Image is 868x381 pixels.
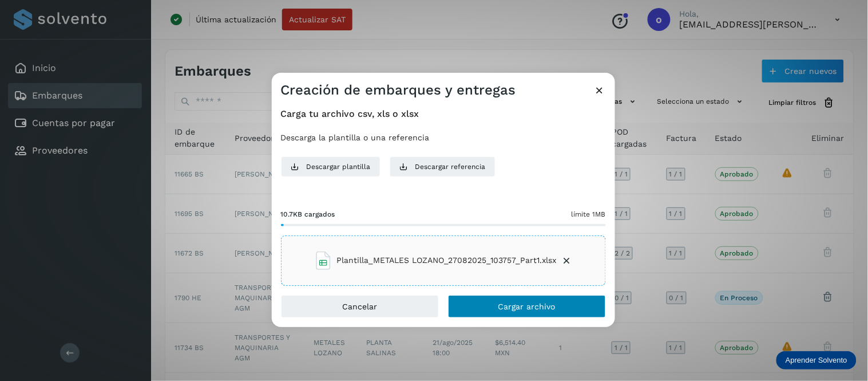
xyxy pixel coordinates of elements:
[415,162,486,172] span: Descargar referencia
[776,351,857,370] div: Aprender Solvento
[281,108,606,119] h4: Carga tu archivo csv, xls o xlsx
[390,156,496,177] button: Descargar referencia
[281,156,381,177] button: Descargar plantilla
[281,209,335,219] span: 10.7KB cargados
[307,162,371,172] span: Descargar plantilla
[498,303,556,311] span: Cargar archivo
[281,133,606,143] p: Descarga la plantilla o una referencia
[448,295,606,318] button: Cargar archivo
[337,254,557,266] span: Plantilla_METALES LOZANO_27082025_103757_Part1.xlsx
[342,303,377,311] span: Cancelar
[572,209,606,219] span: límite 1MB
[281,82,516,99] h3: Creación de embarques y entregas
[281,295,439,318] button: Cancelar
[786,356,847,365] p: Aprender Solvento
